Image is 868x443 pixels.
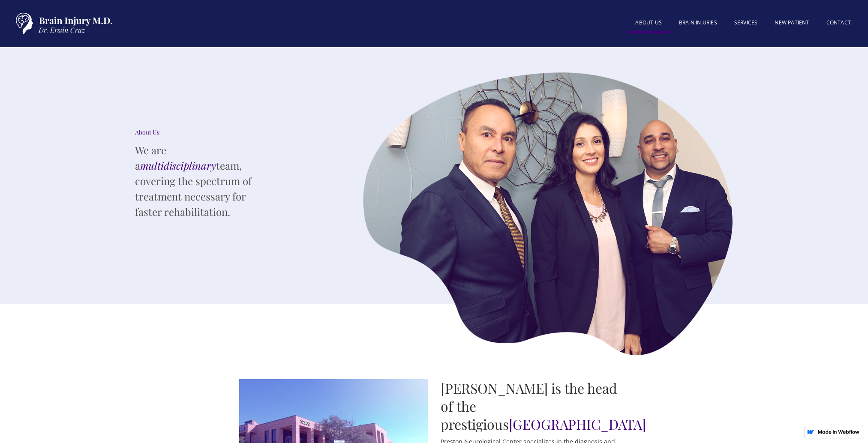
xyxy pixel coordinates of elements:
[135,128,264,137] div: About Us
[766,14,817,31] a: New patient
[9,9,116,39] a: home
[441,379,629,433] h2: [PERSON_NAME] is the head of the prestigious
[627,14,670,33] a: About US
[726,14,766,31] a: SERVICES
[670,14,726,31] a: BRAIN INJURIES
[817,430,859,434] img: Made in Webflow
[509,415,646,433] span: [GEOGRAPHIC_DATA]
[135,142,264,219] p: We are a team, covering the spectrum of treatment necessary for faster rehabilitation.
[818,14,859,31] a: Contact
[140,159,216,172] em: multidisciplinary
